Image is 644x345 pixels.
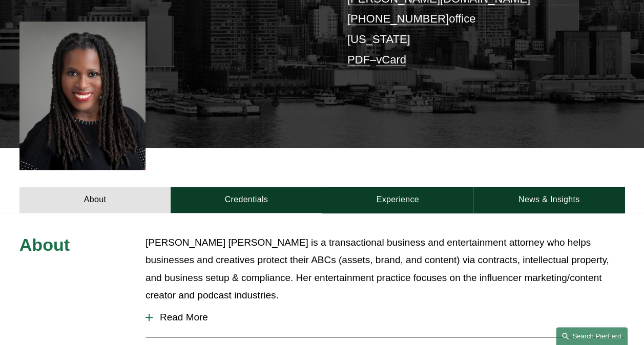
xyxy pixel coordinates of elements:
a: Search this site [556,327,628,345]
a: PDF [347,53,370,66]
p: [PERSON_NAME] [PERSON_NAME] is a transactional business and entertainment attorney who helps busi... [146,234,625,304]
span: Read More [153,312,625,323]
a: About [19,187,171,213]
span: About [19,235,70,254]
a: [PHONE_NUMBER] [347,12,449,25]
a: Credentials [171,187,322,213]
a: vCard [376,53,406,66]
a: Experience [322,187,473,213]
button: Read More [146,304,625,331]
a: News & Insights [473,187,625,213]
